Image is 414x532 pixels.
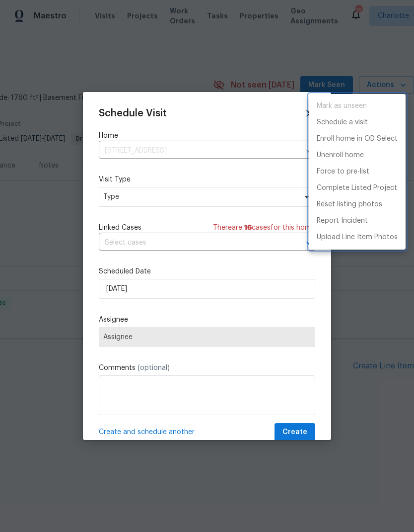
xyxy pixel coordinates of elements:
p: Force to pre-list [317,167,369,177]
p: Enroll home in OD Select [317,134,398,144]
p: Schedule a visit [317,117,368,128]
p: Reset listing photos [317,199,382,210]
p: Complete Listed Project [317,183,397,193]
p: Unenroll home [317,150,364,161]
p: Report Incident [317,216,368,226]
p: Upload Line Item Photos [317,232,398,243]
